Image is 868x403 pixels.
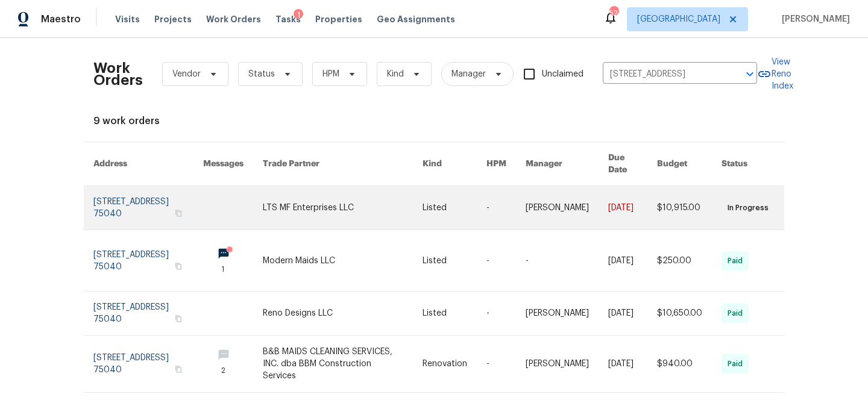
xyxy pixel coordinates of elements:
span: Projects [154,13,192,25]
td: - [477,336,516,393]
th: Due Date [599,142,647,186]
span: Unclaimed [542,68,583,81]
td: [PERSON_NAME] [516,186,599,230]
a: View Reno Index [757,56,793,92]
div: 1 [294,9,303,21]
span: Maestro [41,13,81,25]
td: - [477,230,516,292]
th: HPM [477,142,516,186]
button: Copy Address [173,208,184,219]
span: [GEOGRAPHIC_DATA] [637,13,720,25]
th: Kind [413,142,477,186]
td: Modern Maids LLC [253,230,413,292]
td: B&B MAIDS CLEANING SERVICES, INC. dba BBM Construction Services [253,336,413,393]
span: [PERSON_NAME] [777,13,850,25]
td: - [477,292,516,336]
button: Copy Address [173,364,184,375]
span: Geo Assignments [377,13,455,25]
span: Manager [451,68,486,80]
th: Status [712,142,784,186]
td: LTS MF Enterprises LLC [253,186,413,230]
div: 52 [609,7,618,19]
th: Address [84,142,193,186]
td: - [516,230,599,292]
span: Work Orders [206,13,261,25]
span: Status [248,68,275,80]
input: Enter in an address [603,65,723,84]
td: Listed [413,186,477,230]
span: Kind [387,68,404,80]
h2: Work Orders [93,62,143,86]
th: Messages [193,142,253,186]
td: - [477,186,516,230]
td: [PERSON_NAME] [516,336,599,393]
span: Visits [115,13,140,25]
td: Renovation [413,336,477,393]
td: Reno Designs LLC [253,292,413,336]
span: Vendor [172,68,201,80]
span: Properties [315,13,362,25]
th: Trade Partner [253,142,413,186]
td: [PERSON_NAME] [516,292,599,336]
th: Manager [516,142,599,186]
span: HPM [322,68,339,80]
button: Copy Address [173,313,184,324]
button: Copy Address [173,261,184,272]
button: Open [741,66,758,83]
td: Listed [413,230,477,292]
div: 9 work orders [93,115,775,127]
th: Budget [647,142,712,186]
span: Tasks [275,15,301,23]
td: Listed [413,292,477,336]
